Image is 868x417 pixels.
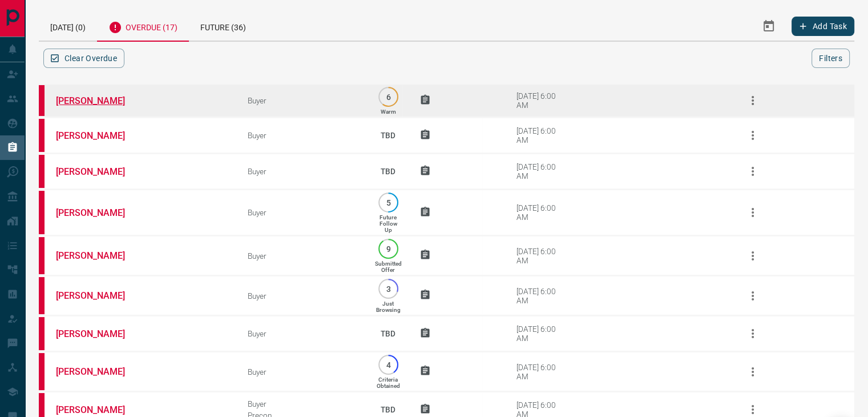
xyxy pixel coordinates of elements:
[384,244,393,253] p: 9
[189,11,257,41] div: Future (36)
[56,328,142,339] a: [PERSON_NAME]
[39,237,45,274] div: property.ca
[516,162,565,181] div: [DATE] 6:00 AM
[516,247,565,265] div: [DATE] 6:00 AM
[374,156,402,187] p: TBD
[248,96,357,105] div: Buyer
[56,130,142,141] a: [PERSON_NAME]
[56,166,142,177] a: [PERSON_NAME]
[248,291,357,300] div: Buyer
[39,119,45,152] div: property.ca
[384,360,393,369] p: 4
[376,376,399,389] p: Criteria Obtained
[56,366,142,377] a: [PERSON_NAME]
[248,251,357,260] div: Buyer
[374,260,401,273] p: Submitted Offer
[56,404,142,415] a: [PERSON_NAME]
[374,120,402,151] p: TBD
[39,191,45,234] div: property.ca
[755,13,782,40] button: Select Date Range
[516,91,565,110] div: [DATE] 6:00 AM
[379,214,397,233] p: Future Follow Up
[39,317,45,350] div: property.ca
[384,198,393,207] p: 5
[812,49,850,68] button: Filters
[380,109,395,115] p: Warm
[516,287,565,305] div: [DATE] 6:00 AM
[384,93,393,101] p: 6
[39,277,45,314] div: property.ca
[374,318,402,349] p: TBD
[516,324,565,343] div: [DATE] 6:00 AM
[39,11,97,41] div: [DATE] (0)
[56,95,142,106] a: [PERSON_NAME]
[792,17,854,36] button: Add Task
[376,300,400,313] p: Just Browsing
[248,329,357,338] div: Buyer
[97,11,189,42] div: Overdue (17)
[39,155,45,188] div: property.ca
[248,399,357,408] div: Buyer
[56,250,142,261] a: [PERSON_NAME]
[39,85,45,116] div: property.ca
[248,131,357,140] div: Buyer
[516,203,565,222] div: [DATE] 6:00 AM
[516,363,565,381] div: [DATE] 6:00 AM
[56,207,142,218] a: [PERSON_NAME]
[248,208,357,217] div: Buyer
[248,167,357,176] div: Buyer
[384,284,393,293] p: 3
[248,367,357,376] div: Buyer
[56,290,142,301] a: [PERSON_NAME]
[516,126,565,145] div: [DATE] 6:00 AM
[39,353,45,390] div: property.ca
[43,49,124,68] button: Clear Overdue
